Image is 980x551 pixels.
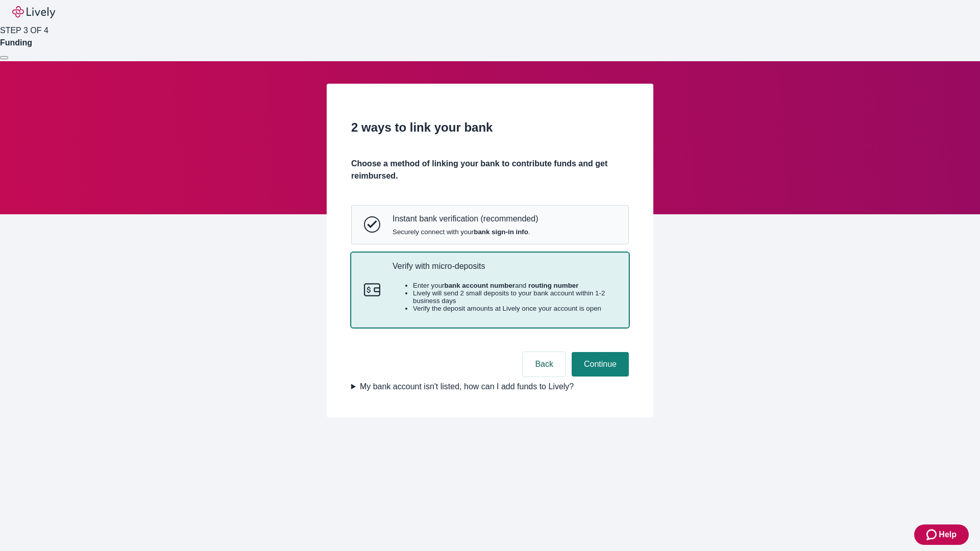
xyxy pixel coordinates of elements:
svg: Zendesk support icon [926,529,939,541]
button: Micro-depositsVerify with micro-depositsEnter yourbank account numberand routing numberLively wil... [352,253,628,328]
span: Securely connect with your . [393,228,538,236]
button: Zendesk support iconHelp [914,524,969,545]
li: Lively will send 2 small deposits to your bank account within 1-2 business days [413,289,616,305]
button: Instant bank verificationInstant bank verification (recommended)Securely connect with yourbank si... [352,206,628,243]
button: Back [523,352,566,377]
summary: My bank account isn't listed, how can I add funds to Lively? [351,381,629,393]
span: Help [939,529,957,541]
strong: bank account number [445,282,516,289]
strong: bank sign-in info [474,228,528,236]
li: Enter your and [413,282,616,289]
button: Continue [572,352,629,377]
svg: Instant bank verification [364,216,380,233]
img: Lively [12,6,55,18]
h4: Choose a method of linking your bank to contribute funds and get reimbursed. [351,158,629,182]
li: Verify the deposit amounts at Lively once your account is open [413,305,616,312]
h2: 2 ways to link your bank [351,118,629,137]
p: Verify with micro-deposits [393,261,616,271]
strong: routing number [528,282,578,289]
svg: Micro-deposits [364,282,380,298]
p: Instant bank verification (recommended) [393,214,538,223]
